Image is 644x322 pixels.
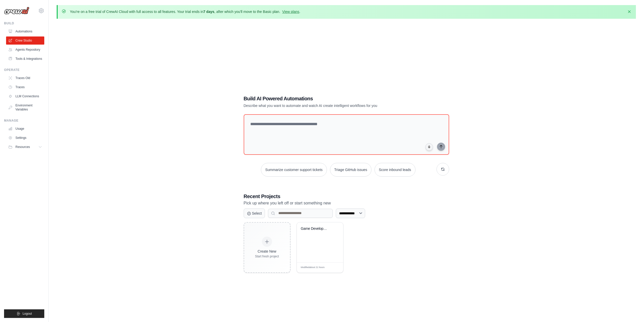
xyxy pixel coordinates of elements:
[244,95,414,102] h1: Build AI Powered Automations
[15,145,30,149] span: Resources
[6,74,44,82] a: Traces Old
[6,92,44,100] a: LLM Connections
[23,312,32,316] span: Logout
[6,46,44,54] a: Agents Repository
[4,68,44,72] div: Operate
[6,36,44,45] a: Crew Studio
[6,134,44,142] a: Settings
[6,55,44,63] a: Tools & Integrations
[6,143,44,151] button: Resources
[244,209,265,218] button: Select
[70,9,300,14] p: You're on a free trial of CrewAI Cloud with full access to all features. Your trial ends in , aft...
[203,10,214,14] strong: 7 days
[437,163,449,176] button: Get new suggestions
[331,266,335,270] span: Edit
[301,266,325,269] span: Modified about 21 hours
[4,309,44,318] button: Logout
[4,7,29,14] img: Logo
[255,249,279,254] div: Create New
[6,125,44,133] a: Usage
[261,163,327,177] button: Summarize customer support tickets
[6,101,44,113] a: Environment Variables
[244,193,449,200] h3: Recent Projects
[6,83,44,91] a: Traces
[244,103,414,108] p: Describe what you want to automate and watch AI create intelligent workflows for you
[4,119,44,123] div: Manage
[255,254,279,258] div: Start fresh project
[244,200,449,206] p: Pick up where you left off or start something new
[4,21,44,25] div: Build
[425,143,433,151] button: Click to speak your automation idea
[375,163,416,177] button: Score inbound leads
[282,10,299,14] a: View plans
[6,27,44,35] a: Automations
[301,226,331,231] div: Game Development Pipeline
[330,163,371,177] button: Triage GitHub issues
